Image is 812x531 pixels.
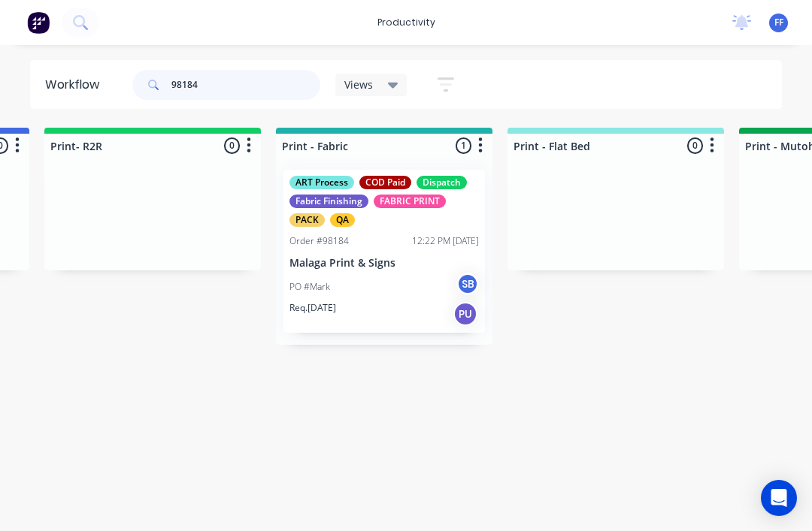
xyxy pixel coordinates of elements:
[761,480,797,516] div: Open Intercom Messenger
[289,257,479,270] p: Malaga Print & Signs
[370,11,443,34] div: productivity
[330,213,355,227] div: QA
[289,280,330,294] p: PO #Mark
[359,176,411,189] div: COD Paid
[289,176,354,189] div: ART Process
[456,273,479,295] div: SB
[417,176,467,189] div: Dispatch
[283,170,485,333] div: ART ProcessCOD PaidDispatchFabric FinishingFABRIC PRINTPACKQAOrder #9818412:22 PM [DATE]Malaga Pr...
[289,213,325,227] div: PACK
[289,195,368,208] div: Fabric Finishing
[45,76,107,94] div: Workflow
[344,77,373,92] span: Views
[374,195,446,208] div: FABRIC PRINT
[289,301,336,315] p: Req. [DATE]
[774,16,783,29] span: FF
[27,11,50,34] img: Factory
[412,234,479,248] div: 12:22 PM [DATE]
[289,234,349,248] div: Order #98184
[453,302,477,326] div: PU
[171,70,320,100] input: Search for orders...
